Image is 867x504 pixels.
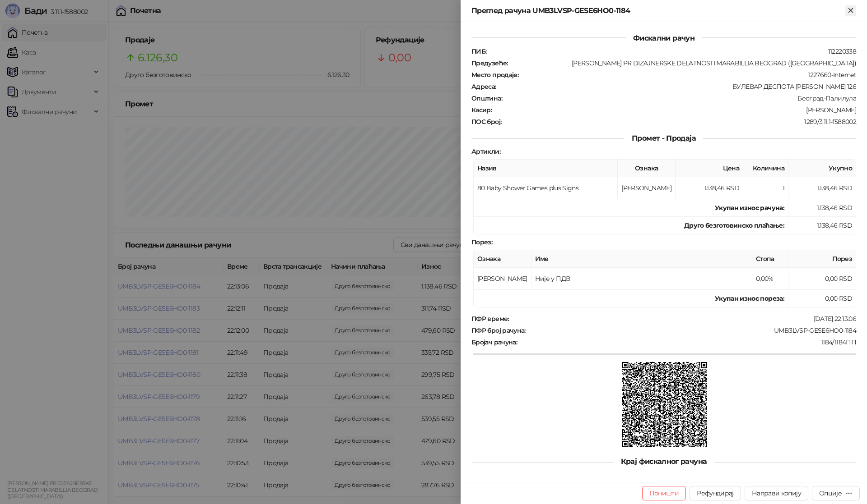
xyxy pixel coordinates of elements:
strong: ПОС број : [471,118,501,126]
strong: Артикли : [471,147,500,156]
th: Количина [743,160,788,177]
div: Опције [819,489,842,497]
th: Укупно [788,160,856,177]
div: 1227660-Internet [519,71,857,79]
div: 1289/3.11.1-f588002 [502,118,857,126]
span: Крај фискалног рачуна [614,457,714,466]
strong: Укупан износ рачуна : [715,204,784,212]
div: [PERSON_NAME] PR DIZAJNERSKE DELATNOSTI MARABILLIA BEOGRAD ([GEOGRAPHIC_DATA]) [509,59,857,67]
button: Close [845,5,856,16]
strong: Укупан износ пореза: [715,294,784,302]
span: Промет - Продаја [625,134,703,142]
th: Ознака [474,250,531,268]
div: Преглед рачуна UMB3LVSP-GESE6HO0-1184 [471,5,845,16]
td: 0,00% [752,268,788,290]
button: Поништи [642,486,686,500]
td: 0,00 RSD [788,290,856,307]
th: Порез [788,250,856,268]
div: UMB3LVSP-GESE6HO0-1184 [527,326,857,334]
td: Није у ПДВ [531,268,752,290]
button: Рефундирај [690,486,741,500]
strong: Порез : [471,238,492,246]
strong: Касир : [471,106,492,114]
span: Направи копију [752,489,801,497]
strong: Друго безготовинско плаћање : [684,221,784,229]
td: [PERSON_NAME] [618,177,676,199]
td: 1.138,46 RSD [676,177,743,199]
td: 80 Baby Shower Games plus Signs [474,177,618,199]
td: 0,00 RSD [788,268,856,290]
th: Ознака [618,160,676,177]
th: Цена [676,160,743,177]
td: [PERSON_NAME] [474,268,531,290]
th: Стопа [752,250,788,268]
strong: ПФР време : [471,315,509,323]
div: БУЛЕВАР ДЕСПОТА [PERSON_NAME] 126 [497,82,857,91]
th: Назив [474,160,618,177]
td: 1 [743,177,788,199]
button: Опције [812,486,860,500]
td: 1.138,46 RSD [788,177,856,199]
th: Име [531,250,752,268]
strong: Општина : [471,94,502,102]
span: Фискални рачун [626,34,702,42]
div: Београд-Палилула [503,94,857,102]
strong: ПФР број рачуна : [471,326,526,334]
strong: Адреса : [471,82,496,91]
td: 1.138,46 RSD [788,217,856,234]
strong: Бројач рачуна : [471,338,517,346]
strong: Предузеће : [471,59,508,67]
button: Направи копију [745,486,808,500]
div: [PERSON_NAME] [493,106,857,114]
div: 112220338 [487,47,857,55]
div: [DATE] 22:13:06 [510,315,857,323]
img: QR код [622,362,708,447]
strong: Место продаје : [471,71,518,79]
strong: ПИБ : [471,47,486,55]
td: 1.138,46 RSD [788,199,856,217]
div: 1184/1184ПП [518,338,857,346]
